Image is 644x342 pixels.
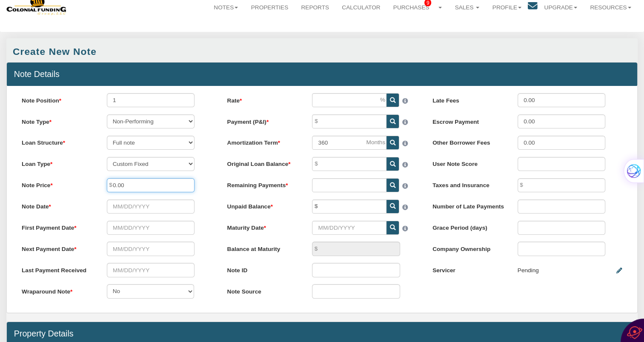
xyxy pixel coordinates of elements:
label: Loan Structure [14,136,100,147]
input: MM/DD/YYYY [107,263,195,277]
label: Servicer [425,263,510,274]
input: This field can contain only numeric characters [312,93,386,107]
label: Note Source [220,284,305,296]
label: Loan Type [14,157,100,168]
input: MM/DD/YYYY [107,242,195,256]
label: Taxes and Insurance [425,178,510,190]
label: Amortization Term [220,136,305,147]
label: Balance at Maturity [220,242,305,253]
label: Note Position [14,93,100,105]
label: Remaining Payments [220,178,305,190]
h4: Note Details [14,70,630,79]
h4: Property Details [14,329,630,339]
input: MM/DD/YYYY [107,221,195,235]
input: MM/DD/YYYY [312,221,386,235]
label: Grace Period (days) [425,221,510,232]
div: Create New Note [13,45,97,58]
label: Next Payment Date [14,242,100,253]
label: Payment (P&I) [220,114,305,126]
input: MM/DD/YYYY [107,199,195,214]
label: Company Ownership [425,242,510,253]
label: User Note Score [425,157,510,168]
label: Last Payment Received [14,263,100,274]
label: Escrow Payment [425,114,510,126]
div: Pending [518,263,539,278]
label: Maturity Date [220,221,305,232]
label: Note Price [14,178,100,190]
label: Other Borrower Fees [425,136,510,147]
label: Late Fees [425,93,510,105]
label: Note Type [14,114,100,126]
label: Rate [220,93,305,105]
label: Number of Late Payments [425,199,510,211]
label: Note ID [220,263,305,274]
label: Wraparound Note [14,284,100,296]
label: Unpaid Balance [220,199,305,211]
label: Original Loan Balance [220,157,305,168]
label: First Payment Date [14,221,100,232]
label: Note Date [14,199,100,211]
